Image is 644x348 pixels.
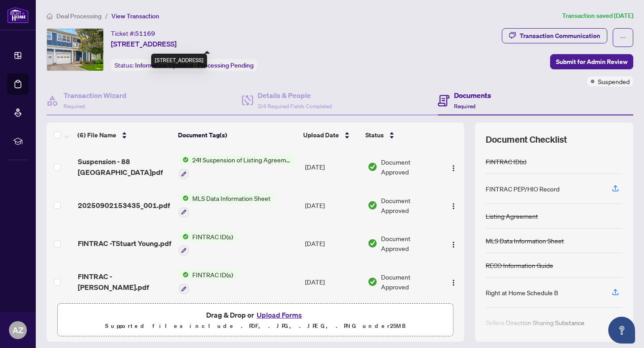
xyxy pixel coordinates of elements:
[365,130,384,140] span: Status
[368,238,377,248] img: Document Status
[179,155,295,179] button: Status Icon241 Suspension of Listing Agreement - Authority to Offer for Sale
[381,233,439,253] span: Document Approved
[179,232,237,256] button: Status IconFINTRAC ID(s)
[189,232,237,242] span: FINTRAC ID(s)
[486,184,559,194] div: FINTRAC PEP/HIO Record
[174,123,300,148] th: Document Tag(s)
[7,7,29,23] img: logo
[486,288,558,297] div: Right at Home Schedule B
[368,162,377,172] img: Document Status
[179,270,237,294] button: Status IconFINTRAC ID(s)
[608,317,635,344] button: Open asap
[362,123,440,148] th: Status
[74,123,174,148] th: (6) File Name
[598,76,630,86] span: Suspended
[64,90,127,101] h4: Transaction Wizard
[64,103,85,110] span: Required
[620,34,626,41] span: ellipsis
[105,11,108,21] li: /
[56,12,102,20] span: Deal Processing
[179,232,189,242] img: Status Icon
[77,130,116,140] span: (6) File Name
[450,241,457,248] img: Logo
[446,160,461,174] button: Logo
[486,211,538,221] div: Listing Agreement
[78,271,172,293] span: FINTRAC - [PERSON_NAME].pdf
[562,11,633,21] article: Transaction saved [DATE]
[454,103,475,110] span: Required
[179,270,189,280] img: Status Icon
[111,59,257,71] div: Status:
[381,157,439,177] span: Document Approved
[189,270,237,280] span: FINTRAC ID(s)
[446,236,461,250] button: Logo
[446,198,461,212] button: Logo
[303,130,339,140] span: Upload Date
[486,260,553,270] div: RECO Information Guide
[454,90,491,101] h4: Documents
[78,156,172,178] span: Suspension - 88 [GEOGRAPHIC_DATA]pdf
[111,28,155,38] div: Ticket #:
[446,275,461,289] button: Logo
[111,38,177,49] span: [STREET_ADDRESS]
[381,272,439,292] span: Document Approved
[301,148,364,186] td: [DATE]
[486,157,526,166] div: FINTRAC ID(s)
[179,193,189,203] img: Status Icon
[301,186,364,225] td: [DATE]
[450,203,457,210] img: Logo
[381,195,439,215] span: Document Approved
[486,133,567,146] span: Document Checklist
[254,309,305,321] button: Upload Forms
[189,155,295,165] span: 241 Suspension of Listing Agreement - Authority to Offer for Sale
[301,225,364,263] td: [DATE]
[47,13,53,19] span: home
[179,193,274,217] button: Status IconMLS Data Information Sheet
[301,263,364,301] td: [DATE]
[78,200,170,211] span: 20250902153435_001.pdf
[135,61,254,69] span: Information Updated - Processing Pending
[179,155,189,165] img: Status Icon
[368,277,377,287] img: Document Status
[47,29,103,71] img: IMG-40764061_1.jpg
[520,29,600,43] div: Transaction Communication
[258,90,332,101] h4: Details & People
[486,236,564,246] div: MLS Data Information Sheet
[502,28,607,43] button: Transaction Communication
[58,304,453,337] span: Drag & Drop orUpload FormsSupported files include .PDF, .JPG, .JPEG, .PNG under25MB
[450,279,457,286] img: Logo
[206,309,305,321] span: Drag & Drop or
[13,324,23,336] span: AZ
[450,165,457,172] img: Logo
[189,193,274,203] span: MLS Data Information Sheet
[111,12,159,20] span: View Transaction
[78,238,171,249] span: FINTRAC -TStuart Young.pdf
[300,123,362,148] th: Upload Date
[63,321,448,331] p: Supported files include .PDF, .JPG, .JPEG, .PNG under 25 MB
[258,103,332,110] span: 3/4 Required Fields Completed
[556,55,627,69] span: Submit for Admin Review
[368,200,377,210] img: Document Status
[550,54,633,69] button: Submit for Admin Review
[135,30,155,38] span: 51169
